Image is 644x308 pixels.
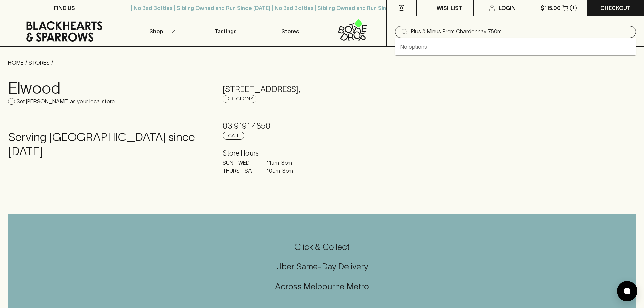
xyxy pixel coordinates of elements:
[258,16,322,46] a: Stores
[223,132,244,140] a: Call
[8,60,24,66] a: HOME
[129,16,193,46] button: Shop
[411,26,630,37] input: Try "Pinot noir"
[8,130,207,159] h4: Serving [GEOGRAPHIC_DATA] since [DATE]
[267,159,301,167] p: 11am - 8pm
[223,95,256,103] a: Directions
[215,27,236,35] p: Tastings
[499,4,516,12] p: Login
[281,27,299,35] p: Stores
[29,60,50,66] a: STORES
[395,38,636,55] div: No options
[8,78,207,97] h3: Elwood
[223,84,421,95] h5: [STREET_ADDRESS] ,
[8,261,636,272] h5: Uber Same-Day Delivery
[193,16,258,46] a: Tastings
[149,27,163,35] p: Shop
[267,167,301,175] p: 10am - 8pm
[223,121,421,132] h5: 03 9191 4850
[624,288,630,294] img: bubble-icon
[541,4,561,12] p: $115.00
[8,281,636,292] h5: Across Melbourne Metro
[437,4,462,12] p: Wishlist
[223,167,257,175] p: THURS - SAT
[223,159,257,167] p: SUN - WED
[223,148,421,159] h6: Store Hours
[8,241,636,253] h5: Click & Collect
[17,97,115,105] p: Set [PERSON_NAME] as your local store
[54,4,75,12] p: FIND US
[600,4,631,12] p: Checkout
[572,6,574,10] p: 1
